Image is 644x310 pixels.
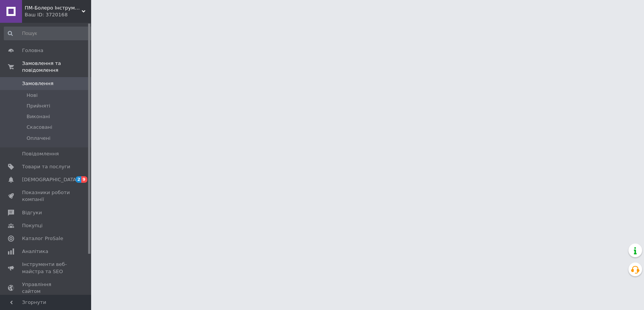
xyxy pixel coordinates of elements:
[25,5,82,11] span: ПМ-Болеро Інструмент
[22,222,43,229] span: Покупці
[22,47,43,54] span: Головна
[27,103,50,109] span: Прийняті
[27,92,38,99] span: Нові
[27,113,50,120] span: Виконані
[27,135,51,142] span: Оплачені
[22,281,70,295] span: Управління сайтом
[22,235,63,242] span: Каталог ProSale
[76,176,82,183] span: 2
[27,124,52,131] span: Скасовані
[81,176,87,183] span: 9
[22,176,78,183] span: [DEMOGRAPHIC_DATA]
[22,248,48,255] span: Аналітика
[22,60,91,74] span: Замовлення та повідомлення
[22,150,59,157] span: Повідомлення
[25,11,91,18] div: Ваш ID: 3720168
[22,261,70,275] span: Інструменти веб-майстра та SEO
[22,163,70,170] span: Товари та послуги
[22,189,70,203] span: Показники роботи компанії
[4,27,95,40] input: Пошук
[22,80,54,87] span: Замовлення
[22,209,42,216] span: Відгуки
